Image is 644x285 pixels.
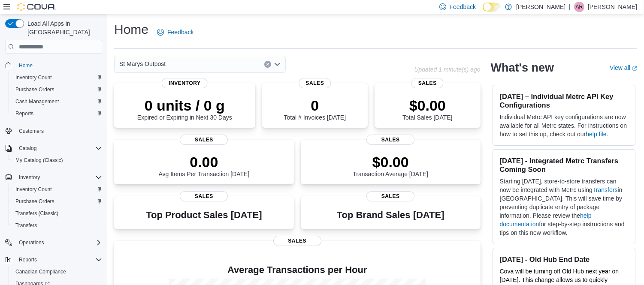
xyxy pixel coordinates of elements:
span: Sales [180,135,228,145]
h3: Top Brand Sales [DATE] [337,210,444,220]
span: Inventory [19,174,40,181]
span: Transfers [15,222,37,229]
a: help file [586,131,606,138]
button: Operations [2,237,106,249]
h3: [DATE] – Individual Metrc API Key Configurations [500,92,628,109]
span: Inventory Count [15,74,52,81]
button: Reports [9,108,106,120]
button: Inventory [15,172,43,183]
button: My Catalog (Classic) [9,154,106,166]
a: Customers [15,126,47,136]
div: Total Sales [DATE] [402,97,452,121]
span: Sales [411,78,444,88]
span: Feedback [167,28,194,36]
span: Transfers (Classic) [15,210,58,217]
span: AR [576,2,583,12]
span: Transfers [12,220,102,231]
div: Avg Items Per Transaction [DATE] [158,153,249,177]
a: Inventory Count [12,184,55,195]
span: Sales [366,135,414,145]
a: Feedback [154,24,197,41]
span: Sales [180,191,228,201]
h4: Average Transactions per Hour [121,265,474,275]
p: [PERSON_NAME] [588,2,637,12]
span: Inventory [162,78,208,88]
span: Cash Management [12,96,102,107]
button: Open list of options [274,61,281,68]
a: Transfers (Classic) [12,208,62,219]
span: Operations [19,239,44,246]
span: Customers [15,126,102,136]
p: Individual Metrc API key configurations are now available for all Metrc states. For instructions ... [500,113,628,138]
button: Clear input [264,61,271,68]
span: My Catalog (Classic) [12,155,102,165]
a: Purchase Orders [12,84,58,95]
span: Inventory Count [12,184,102,195]
span: Reports [12,108,102,119]
div: Transaction Average [DATE] [353,153,428,177]
span: Home [19,62,33,69]
button: Cash Management [9,96,106,108]
a: Reports [12,108,37,119]
span: Inventory [15,172,102,183]
span: Sales [366,191,414,201]
a: Cash Management [12,96,62,107]
span: Load All Apps in [GEOGRAPHIC_DATA] [24,19,102,36]
a: Canadian Compliance [12,267,70,277]
a: Inventory Count [12,72,55,83]
div: Total # Invoices [DATE] [284,97,346,121]
input: Dark Mode [483,3,501,12]
p: | [569,2,571,12]
span: Customers [19,128,44,135]
a: Transfers [593,186,618,193]
button: Operations [15,237,48,248]
span: Purchase Orders [15,86,54,93]
span: Home [15,60,102,70]
span: Inventory Count [12,72,102,83]
button: Transfers [9,219,106,231]
h1: Home [114,21,148,38]
button: Inventory Count [9,183,106,195]
p: 0.00 [158,153,249,171]
span: Canadian Compliance [12,267,102,277]
img: Cova [17,3,56,11]
a: help documentation [500,212,592,228]
button: Customers [2,125,106,137]
div: Expired or Expiring in Next 30 Days [137,97,232,121]
button: Catalog [15,143,40,153]
p: $0.00 [402,97,452,114]
p: Updated 1 minute(s) ago [414,66,480,73]
a: My Catalog (Classic) [12,155,67,165]
h3: [DATE] - Old Hub End Date [500,255,628,264]
button: Catalog [2,142,106,154]
a: View allExternal link [610,64,637,71]
span: Reports [15,110,33,117]
span: Operations [15,237,102,248]
p: [PERSON_NAME] [516,2,565,12]
button: Inventory Count [9,72,106,84]
a: Transfers [12,220,40,231]
button: Inventory [2,171,106,183]
span: Feedback [450,3,476,11]
p: Starting [DATE], store-to-store transfers can now be integrated with Metrc using in [GEOGRAPHIC_D... [500,177,628,237]
button: Purchase Orders [9,84,106,96]
p: 0 [284,97,346,114]
button: Home [2,59,106,71]
span: Purchase Orders [15,198,54,205]
span: Dark Mode [483,12,483,12]
p: 0 units / 0 g [137,97,232,114]
button: Purchase Orders [9,195,106,207]
span: Transfers (Classic) [12,208,102,219]
h2: What's new [491,61,554,75]
div: Ammar Rangwala [574,2,584,12]
button: Transfers (Classic) [9,207,106,219]
a: Purchase Orders [12,196,58,207]
button: Reports [2,254,106,266]
span: Sales [299,78,331,88]
span: Catalog [15,143,102,153]
span: Reports [19,256,37,263]
span: Purchase Orders [12,84,102,95]
span: Inventory Count [15,186,52,193]
span: Reports [15,255,102,265]
p: $0.00 [353,153,428,171]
